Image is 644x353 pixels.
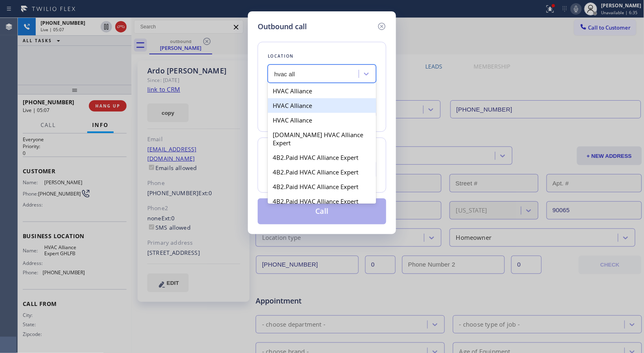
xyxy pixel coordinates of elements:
[268,84,376,98] div: HVAC Alliance
[258,198,386,224] button: Call
[268,179,376,194] div: 4B2.Paid HVAC Alliance Expert
[268,52,376,60] div: Location
[268,127,376,150] div: [DOMAIN_NAME] HVAC Alliance Expert
[268,194,376,209] div: 4B2.Paid HVAC Alliance Expert
[268,98,376,113] div: HVAC Alliance
[268,165,376,179] div: 4B2.Paid HVAC Alliance Expert
[258,21,307,32] h5: Outbound call
[268,113,376,127] div: HVAC Alliance
[268,150,376,165] div: 4B2.Paid HVAC Alliance Expert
